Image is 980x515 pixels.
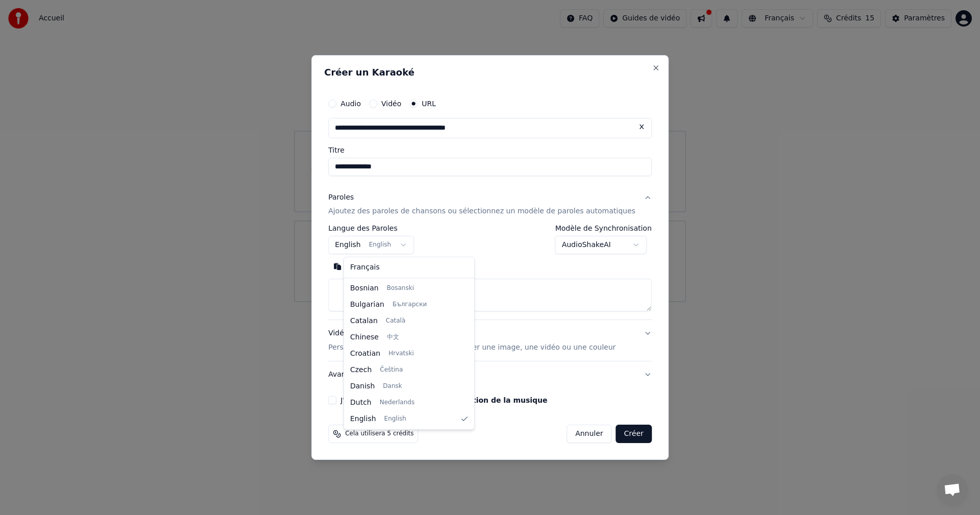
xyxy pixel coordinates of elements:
span: Dansk [383,382,402,390]
span: Danish [350,381,375,391]
span: 中文 [387,333,399,341]
span: English [384,415,406,423]
span: Čeština [380,366,403,374]
span: English [350,414,376,424]
span: Français [350,262,380,273]
span: Hrvatski [388,350,414,358]
span: Catalan [350,316,378,326]
span: Bosnian [350,283,379,293]
span: Dutch [350,398,372,408]
span: Croatian [350,349,380,359]
span: Bulgarian [350,300,384,310]
span: Български [393,301,427,309]
span: Català [386,317,405,325]
span: Czech [350,365,372,375]
span: Nederlands [380,399,414,407]
span: Bosanski [387,284,414,292]
span: Chinese [350,332,379,342]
